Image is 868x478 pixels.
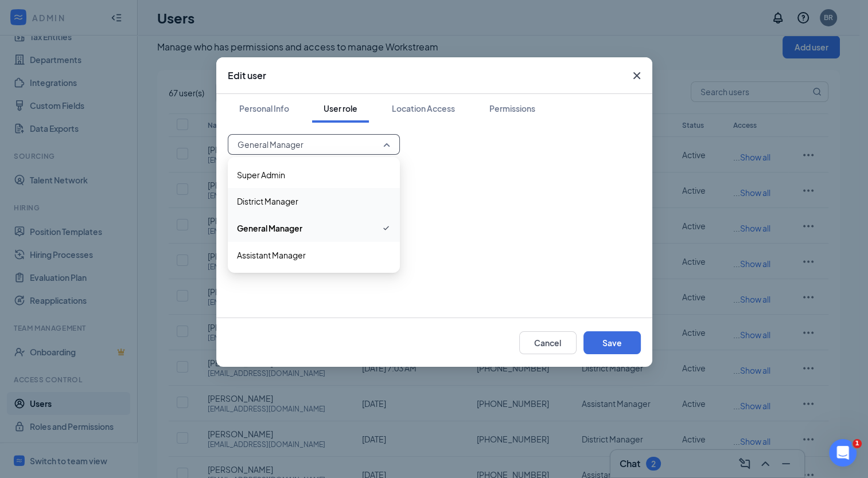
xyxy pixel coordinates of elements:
button: Close [621,57,652,94]
div: Personal Info [239,103,289,114]
button: Cancel [519,331,577,354]
div: Permissions [489,103,535,114]
h3: Edit user [228,69,266,82]
span: Super Admin [237,169,285,181]
span: 1 [853,439,862,448]
span: Assistant Manager [237,249,306,261]
svg: Cross [630,69,644,83]
button: Save [583,331,641,354]
span: District Manager [237,195,298,207]
span: General Manager [238,136,303,153]
span: General Manager [237,222,302,234]
div: Location Access [392,103,455,114]
svg: Checkmark [382,221,391,235]
div: User role [324,103,357,114]
iframe: Intercom live chat [829,439,857,467]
